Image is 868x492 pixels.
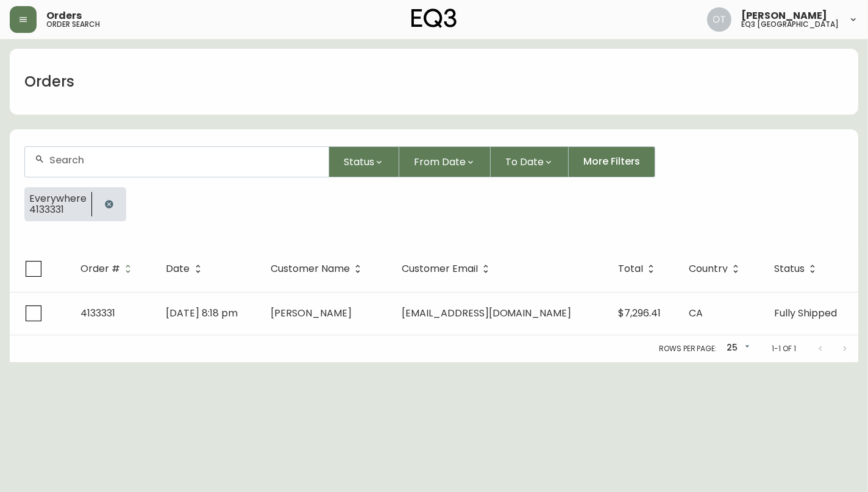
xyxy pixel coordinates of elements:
span: Total [618,265,643,273]
input: Search [49,154,319,166]
span: From Date [414,154,466,169]
span: Everywhere [29,193,87,204]
span: [EMAIL_ADDRESS][DOMAIN_NAME] [402,306,572,320]
span: Date [166,265,190,273]
span: Customer Email [402,265,478,273]
h5: eq3 [GEOGRAPHIC_DATA] [741,21,839,28]
span: 4133331 [80,306,115,320]
span: To Date [505,154,544,169]
span: Country [689,265,728,273]
span: Order # [80,263,136,274]
span: 4133331 [29,204,87,215]
span: Status [774,263,820,274]
span: Fully Shipped [774,306,837,320]
span: Country [689,263,744,274]
div: 25 [722,338,752,358]
span: Customer Name [271,263,366,274]
span: CA [689,306,703,320]
span: Date [166,263,206,274]
span: More Filters [583,155,640,168]
button: From Date [399,146,491,177]
span: Status [774,265,805,273]
button: Status [329,146,399,177]
img: logo [411,9,457,28]
span: $7,296.41 [618,306,661,320]
span: Status [344,154,374,169]
span: [PERSON_NAME] [271,306,352,320]
button: More Filters [569,146,655,177]
span: Customer Name [271,265,350,273]
span: Order # [80,265,120,273]
p: Rows per page: [659,343,717,354]
button: To Date [491,146,569,177]
span: [PERSON_NAME] [741,11,827,21]
span: [DATE] 8:18 pm [166,306,238,320]
img: 5d4d18d254ded55077432b49c4cb2919 [707,7,731,32]
h1: Orders [24,71,74,92]
span: Orders [46,11,82,21]
p: 1-1 of 1 [772,343,796,354]
h5: order search [46,21,100,28]
span: Total [618,263,659,274]
span: Customer Email [402,263,494,274]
